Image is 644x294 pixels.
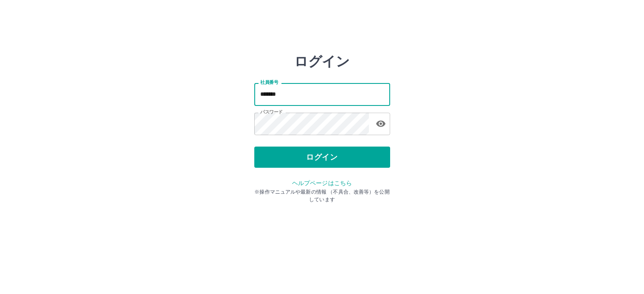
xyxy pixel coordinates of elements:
h2: ログイン [294,53,350,69]
label: 社員番号 [260,79,278,86]
p: ※操作マニュアルや最新の情報 （不具合、改善等）を公開しています [254,188,390,203]
label: パスワード [260,109,283,115]
button: ログイン [254,147,390,168]
a: ヘルプページはこちら [292,180,352,186]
